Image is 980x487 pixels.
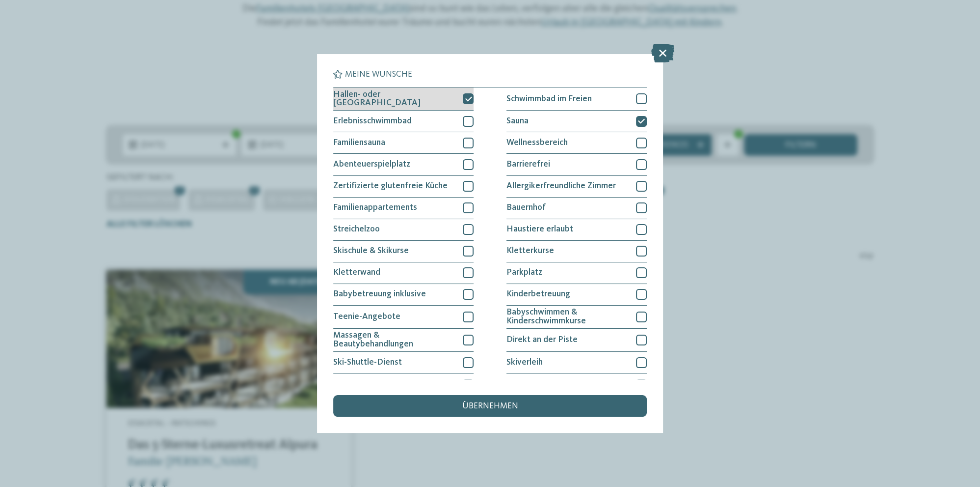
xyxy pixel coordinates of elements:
[333,90,455,108] span: Hallen- oder [GEOGRAPHIC_DATA]
[462,402,518,411] span: übernehmen
[506,117,529,126] span: Sauna
[506,247,554,256] span: Kletterkurse
[506,182,616,191] span: Allergikerfreundliche Zimmer
[506,203,546,212] span: Bauernhof
[333,203,417,212] span: Familienappartements
[345,70,412,79] span: Meine Wünsche
[506,308,628,325] span: Babyschwimmen & Kinderschwimmkurse
[333,225,380,234] span: Streichelzoo
[506,160,550,169] span: Barrierefrei
[333,331,455,348] span: Massagen & Beautybehandlungen
[506,358,543,367] span: Skiverleih
[333,139,385,147] span: Familiensauna
[506,336,578,344] span: Direkt an der Piste
[333,290,426,299] span: Babybetreuung inklusive
[506,290,570,299] span: Kinderbetreuung
[506,95,592,104] span: Schwimmbad im Freien
[333,117,412,126] span: Erlebnisschwimmbad
[333,313,400,321] span: Teenie-Angebote
[333,358,402,367] span: Ski-Shuttle-Dienst
[506,268,542,277] span: Parkplatz
[333,268,380,277] span: Kletterwand
[506,139,568,147] span: Wellnessbereich
[506,225,573,234] span: Haustiere erlaubt
[333,247,409,256] span: Skischule & Skikurse
[333,182,448,191] span: Zertifizierte glutenfreie Küche
[333,160,410,169] span: Abenteuerspielplatz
